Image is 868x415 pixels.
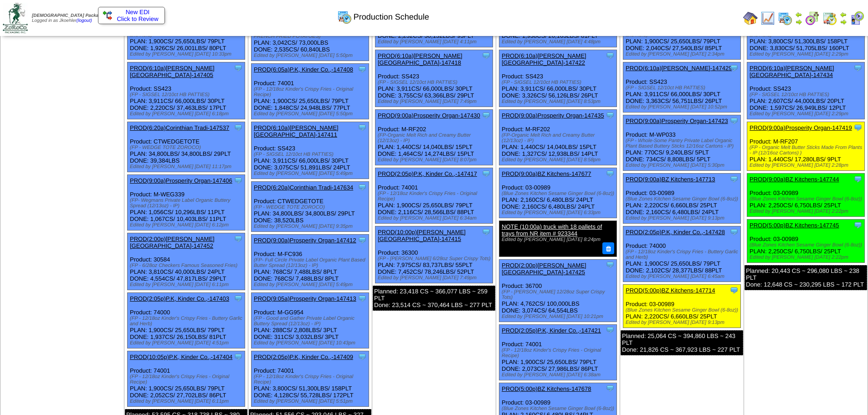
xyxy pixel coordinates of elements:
[254,295,356,302] a: PROD(9:05a)Prosperity Organ-147413
[358,294,367,303] img: Tooltip
[729,286,739,295] img: Tooltip
[254,374,369,385] div: (FP - 12/18oz Kinder's Crispy Fries - Original Recipe)
[130,198,245,209] div: (FP- Wegmans Private Label Organic Buttery Spread (12/13oz) - IP)
[103,11,112,20] img: ediSmall.gif
[606,169,615,178] img: Tooltip
[3,3,28,33] img: zoroco-logo-small.webp
[378,170,477,177] a: PROD(2:05p)P.K, Kinder Co.,-147417
[378,112,480,119] a: PROD(9:00a)Prosperity Organ-147430
[252,235,369,290] div: Product: M-FC936 PLAN: 768CS / 7,488LBS / 8PLT DONE: 768CS / 7,488LBS / 8PLT
[254,184,353,191] a: PROD(6:20a)Corinthian Tradi-147634
[358,236,367,245] img: Tooltip
[606,51,615,60] img: Tooltip
[750,65,834,78] a: PROD(6:10a)[PERSON_NAME][GEOGRAPHIC_DATA]-147434
[502,157,616,163] div: Edited by [PERSON_NAME] [DATE] 8:58pm
[375,50,493,107] div: Product: SS423 PLAN: 3,911CS / 66,000LBS / 30PLT DONE: 3,755CS / 63,366LBS / 29PLT
[130,374,245,385] div: (FP - 12/18oz Kinder's Crispy Fries - Original Recipe)
[128,175,245,231] div: Product: M-WEG339 PLAN: 1,056CS / 10,296LBS / 11PLT DONE: 1,067CS / 10,403LBS / 11PLT
[358,183,367,192] img: Tooltip
[130,295,229,302] a: PROD(2:05p)P.K, Kinder Co.,-147403
[853,220,863,230] img: Tooltip
[626,176,715,183] a: PROD(9:00a)BZ Kitchens-147713
[234,234,243,243] img: Tooltip
[378,99,493,104] div: Edited by [PERSON_NAME] [DATE] 7:49pm
[130,263,245,268] div: (FP - 6/28oz Checkers Famous Seasoned Fries)
[623,174,741,224] div: Product: 03-00989 PLAN: 2,220CS / 6,660LBS / 25PLT DONE: 2,160CS / 6,480LBS / 24PLT
[840,18,847,26] img: arrowright.gif
[822,11,837,26] img: calendarinout.gif
[729,174,739,184] img: Tooltip
[375,110,493,165] div: Product: M-RF202 PLAN: 1,440CS / 14,040LBS / 15PLT DONE: 1,464CS / 14,274LBS / 15PLT
[626,249,740,260] div: (FP - 12/18oz Kinder's Crispy Fries - Buttery Garlic and Herb)
[252,351,369,407] div: Product: 74001 PLAN: 3,800CS / 51,300LBS / 158PLT DONE: 4,128CS / 55,728LBS / 172PLT
[32,13,108,23] span: Logged in as Jkoehler
[502,52,586,66] a: PROD(6:10a)[PERSON_NAME][GEOGRAPHIC_DATA]-147422
[126,9,150,15] span: New EDI
[502,327,601,334] a: PROD(2:05p)P.K, Kinder Co.,-147421
[130,51,245,57] div: Edited by [PERSON_NAME] [DATE] 10:33pm
[254,237,356,244] a: PROD(9:00a)Prosperity Organ-147412
[378,80,493,85] div: (FP - SIGSEL 12/10ct HB PATTIES)
[234,176,243,185] img: Tooltip
[760,11,775,26] img: line_graph.gif
[482,169,491,178] img: Tooltip
[729,227,739,236] img: Tooltip
[750,255,864,260] div: Edited by [PERSON_NAME] [DATE] 2:22pm
[623,226,741,282] div: Product: 74000 PLAN: 1,900CS / 25,650LBS / 79PLT DONE: 2,102CS / 28,377LBS / 88PLT
[502,39,616,45] div: Edited by [PERSON_NAME] [DATE] 4:48pm
[130,145,245,150] div: (FP - WEDGE TOTE ZOROCO)
[128,293,245,348] div: Product: 74000 PLAN: 1,900CS / 25,650LBS / 79PLT DONE: 1,937CS / 26,150LBS / 81PLT
[234,294,243,303] img: Tooltip
[378,133,493,143] div: (FP-Organic Melt Rich and Creamy Butter (12/13oz) - IP)
[840,11,847,18] img: arrowleft.gif
[747,62,865,119] div: Product: SS423 PLAN: 2,607CS / 44,000LBS / 20PLT DONE: 1,597CS / 26,949LBS / 12PLT
[254,257,369,268] div: (FP- Full Circle Private Label Organic Plant Based Butter Spread (12/13oz) - IP)
[623,115,741,171] div: Product: M-WP033 PLAN: 770CS / 9,240LBS / 5PLT DONE: 734CS / 8,808LBS / 5PLT
[103,15,160,22] span: Click to Review
[750,196,864,202] div: (Blue Zones Kitchen Sesame Ginger Bowl (6-8oz))
[254,124,339,138] a: PROD(6:10a)[PERSON_NAME][GEOGRAPHIC_DATA]-147411
[621,330,743,355] div: Planned: 25,064 CS ~ 394,860 LBS ~ 243 PLT Done: 21,826 CS ~ 367,923 LBS ~ 227 PLT
[482,111,491,120] img: Tooltip
[606,384,615,393] img: Tooltip
[502,406,616,411] div: (Blue Zones Kitchen Sesame Ginger Bowl (6-8oz))
[750,92,864,97] div: (FP - SIGSEL 12/10ct HB PATTIES)
[602,242,614,254] button: Delete Note
[502,99,616,104] div: Edited by [PERSON_NAME] [DATE] 8:53pm
[378,191,493,202] div: (FP - 12/18oz Kinder's Crispy Fries - Original Recipe)
[502,372,616,378] div: Edited by [PERSON_NAME] [DATE] 6:38am
[502,133,616,143] div: (FP-Organic Melt Rich and Creamy Butter (12/13oz) - IP)
[750,209,864,214] div: Edited by [PERSON_NAME] [DATE] 2:22pm
[750,163,864,168] div: Edited by [PERSON_NAME] [DATE] 2:28pm
[254,152,369,157] div: (FP - SIGSEL 12/10ct HB PATTIES)
[254,205,369,210] div: (FP - WEDGE TOTE ZOROCO)
[502,385,591,392] a: PROD(5:00p)BZ Kitchens-147678
[729,116,739,125] img: Tooltip
[623,285,741,328] div: Product: 03-00989 PLAN: 2,220CS / 6,660LBS / 25PLT
[378,229,466,242] a: PROD(10:00p)[PERSON_NAME][GEOGRAPHIC_DATA]-147415
[378,256,493,261] div: (FP - [PERSON_NAME] 6/28oz Super Crispy Tots)
[373,286,495,311] div: Planned: 23,418 CS ~ 366,077 LBS ~ 259 PLT Done: 23,514 CS ~ 370,464 LBS ~ 277 PLT
[378,275,493,281] div: Edited by [PERSON_NAME] [DATE] 7:49pm
[128,233,245,290] div: Product: 30584 PLAN: 3,810CS / 40,000LBS / 24PLT DONE: 4,554CS / 47,817LBS / 29PLT
[254,316,369,327] div: (FP - Good and Gather Private Label Organic Buttery Spread (12/13oz) - IP)
[502,289,616,300] div: (FP - [PERSON_NAME] 12/28oz Super Crispy Tots)
[77,18,92,23] a: (logout)
[130,92,245,97] div: (FP - SIGSEL 12/10ct HB PATTIES)
[358,65,367,74] img: Tooltip
[378,157,493,163] div: Edited by [PERSON_NAME] [DATE] 8:07pm
[254,111,369,117] div: Edited by [PERSON_NAME] [DATE] 5:50pm
[750,111,864,117] div: Edited by [PERSON_NAME] [DATE] 2:29pm
[606,260,615,269] img: Tooltip
[626,196,740,202] div: (Blue Zones Kitchen Sesame Ginger Bowl (6-8oz))
[750,242,864,248] div: (Blue Zones Kitchen Sesame Ginger Bowl (6-8oz))
[378,215,493,221] div: Edited by [PERSON_NAME] [DATE] 6:34am
[130,282,245,287] div: Edited by [PERSON_NAME] [DATE] 6:11pm
[626,118,728,124] a: PROD(9:00a)Prosperity Organ-147423
[375,168,493,224] div: Product: 74001 PLAN: 1,900CS / 25,650LBS / 79PLT DONE: 2,116CS / 28,566LBS / 88PLT
[130,236,215,249] a: PROD(2:00p)[PERSON_NAME][GEOGRAPHIC_DATA]-147452
[502,314,616,319] div: Edited by [PERSON_NAME] [DATE] 10:21pm
[626,51,740,57] div: Edited by [PERSON_NAME] [DATE] 2:34pm
[626,163,740,168] div: Edited by [PERSON_NAME] [DATE] 5:30pm
[254,66,353,73] a: PROD(6:05a)P.K, Kinder Co.,-147408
